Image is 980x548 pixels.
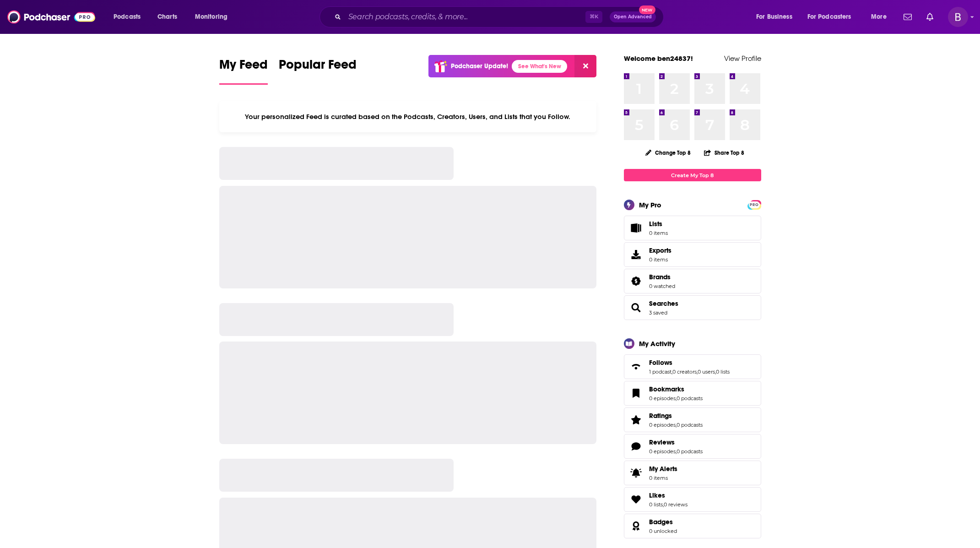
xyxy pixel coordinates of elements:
[624,295,761,320] span: Searches
[627,467,645,479] span: My Alerts
[801,10,865,24] button: open menu
[219,57,268,85] a: My Feed
[624,242,761,267] a: Exports
[649,422,676,428] a: 0 episodes
[512,60,567,73] a: See What's New
[649,220,662,228] span: Lists
[189,10,239,24] button: open menu
[948,7,968,27] button: Show profile menu
[871,11,887,23] span: More
[624,487,761,512] span: Likes
[676,422,677,428] span: ,
[649,358,730,367] a: Follows
[676,448,677,455] span: ,
[649,501,663,508] a: 0 lists
[627,520,645,532] a: Badges
[865,10,898,24] button: open menu
[649,385,703,393] a: Bookmarks
[649,230,668,236] span: 0 items
[900,9,915,25] a: Show notifications dropdown
[697,369,698,375] span: ,
[624,461,761,485] a: My Alerts
[639,201,661,209] div: My Pro
[7,8,95,26] img: Podchaser - Follow, Share and Rate Podcasts
[627,413,645,426] a: Ratings
[649,369,671,375] a: 1 podcast
[649,273,671,281] span: Brands
[627,493,645,506] a: Likes
[624,269,761,293] span: Brands
[624,169,761,181] a: Create My Top 8
[624,514,761,538] span: Badges
[328,6,672,27] div: Search podcasts, credits, & more...
[649,246,671,255] span: Exports
[627,360,645,373] a: Follows
[627,248,645,261] span: Exports
[649,273,675,281] a: Brands
[749,201,760,208] a: PRO
[624,381,761,406] span: Bookmarks
[627,440,645,453] a: Reviews
[671,369,672,375] span: ,
[649,220,668,228] span: Lists
[649,528,677,534] a: 0 unlocked
[649,465,677,473] span: My Alerts
[649,283,675,289] a: 0 watched
[649,299,678,308] a: Searches
[698,369,715,375] a: 0 users
[677,448,703,455] a: 0 podcasts
[807,11,851,23] span: For Podcasters
[107,10,152,24] button: open menu
[639,5,655,14] span: New
[451,62,508,70] p: Podchaser Update!
[624,354,761,379] span: Follows
[649,412,703,420] a: Ratings
[948,7,968,27] img: User Profile
[923,9,937,25] a: Show notifications dropdown
[639,339,675,348] div: My Activity
[649,395,676,402] a: 0 episodes
[114,11,141,23] span: Podcasts
[649,475,677,481] span: 0 items
[627,387,645,400] a: Bookmarks
[610,11,656,22] button: Open AdvancedNew
[948,7,968,27] span: Logged in as ben24837
[195,11,227,23] span: Monitoring
[677,395,703,402] a: 0 podcasts
[624,434,761,459] span: Reviews
[649,358,672,367] span: Follows
[279,57,357,78] span: Popular Feed
[219,101,597,132] div: Your personalized Feed is curated based on the Podcasts, Creators, Users, and Lists that you Follow.
[627,275,645,288] a: Brands
[624,407,761,432] span: Ratings
[640,147,697,158] button: Change Top 8
[676,395,677,402] span: ,
[756,11,792,23] span: For Business
[649,256,671,263] span: 0 items
[715,369,716,375] span: ,
[614,15,652,19] span: Open Advanced
[672,369,697,375] a: 0 creators
[624,54,693,63] a: Welcome ben24837!
[704,144,745,162] button: Share Top 8
[649,491,688,499] a: Likes
[152,10,183,24] a: Charts
[664,501,688,508] a: 0 reviews
[627,222,645,234] span: Lists
[649,412,672,420] span: Ratings
[649,438,703,446] a: Reviews
[649,518,677,526] a: Badges
[649,491,665,499] span: Likes
[649,309,667,316] a: 3 saved
[624,216,761,240] a: Lists
[677,422,703,428] a: 0 podcasts
[279,57,357,85] a: Popular Feed
[749,201,760,208] span: PRO
[716,369,730,375] a: 0 lists
[219,57,268,78] span: My Feed
[649,518,673,526] span: Badges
